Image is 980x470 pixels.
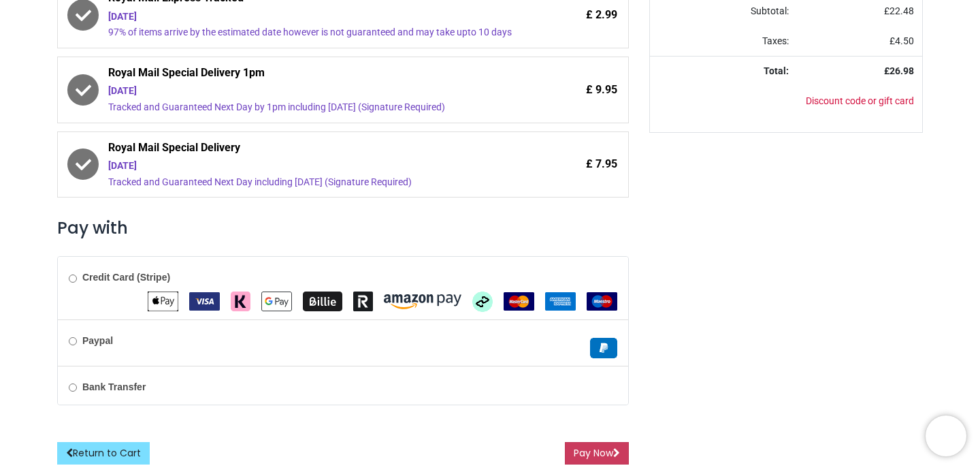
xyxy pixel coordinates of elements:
strong: £ [884,65,914,76]
span: £ [889,35,914,46]
div: Tracked and Guaranteed Next Day by 1pm including [DATE] (Signature Required) [108,101,515,114]
span: 22.48 [889,5,914,16]
span: American Express [545,296,576,307]
img: Google Pay [261,292,292,311]
div: 97% of items arrive by the estimated date however is not guaranteed and may take upto 10 days [108,26,515,40]
b: Bank Transfer [82,381,146,392]
span: £ 7.95 [586,157,617,172]
input: Bank Transfer [69,383,77,392]
b: Paypal [82,335,113,346]
span: Royal Mail Special Delivery [108,140,515,159]
img: Amazon Pay [384,294,461,309]
span: MasterCard [504,296,534,307]
span: Paypal [590,342,617,353]
span: Amazon Pay [384,296,461,307]
div: [DATE] [108,84,515,98]
img: MasterCard [504,292,534,311]
img: Paypal [590,338,617,358]
span: Maestro [587,296,617,307]
h3: Pay with [57,217,629,240]
span: £ 9.95 [586,82,617,97]
img: Maestro [587,292,617,311]
span: 4.50 [895,35,914,46]
div: [DATE] [108,159,515,173]
span: Royal Mail Special Delivery 1pm [108,65,515,84]
span: VISA [189,296,220,307]
a: Return to Cart [57,442,150,465]
img: VISA [189,292,220,311]
input: Paypal [69,337,77,345]
span: 26.98 [889,65,914,76]
iframe: Brevo live chat [926,416,966,456]
img: Apple Pay [148,292,178,311]
div: Tracked and Guaranteed Next Day including [DATE] (Signature Required) [108,176,515,189]
span: £ [884,5,914,16]
span: Google Pay [261,296,292,307]
a: Discount code or gift card [806,95,914,106]
span: Afterpay Clearpay [472,296,493,307]
span: Billie [303,296,342,307]
strong: Total: [764,65,789,76]
img: Afterpay Clearpay [472,292,493,312]
img: Billie [303,292,342,311]
span: Klarna [231,296,250,307]
img: Klarna [231,292,250,311]
span: Apple Pay [148,296,178,307]
div: [DATE] [108,10,515,24]
img: Revolut Pay [353,292,373,311]
img: American Express [545,292,576,311]
span: £ 2.99 [586,7,617,22]
b: Credit Card (Stripe) [82,272,170,283]
span: Revolut Pay [353,296,373,307]
input: Credit Card (Stripe) [69,275,77,283]
button: Pay Now [565,442,629,465]
td: Taxes: [650,27,797,57]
